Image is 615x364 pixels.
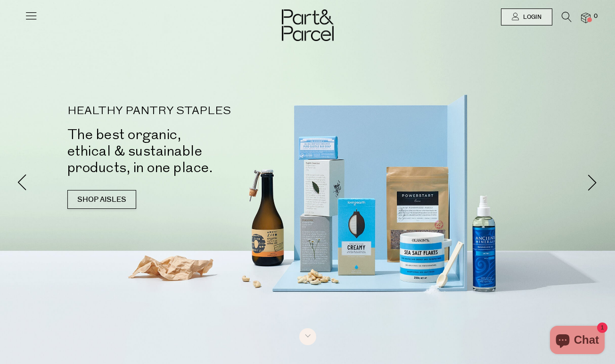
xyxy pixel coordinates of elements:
p: HEALTHY PANTRY STAPLES [67,106,322,117]
span: Login [521,13,541,21]
h2: The best organic, ethical & sustainable products, in one place. [67,126,322,176]
inbox-online-store-chat: Shopify online store chat [547,326,607,356]
a: 0 [581,13,590,23]
a: Login [501,8,552,25]
a: SHOP AISLES [67,190,136,209]
span: 0 [591,12,600,21]
img: Part&Parcel [282,9,334,41]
